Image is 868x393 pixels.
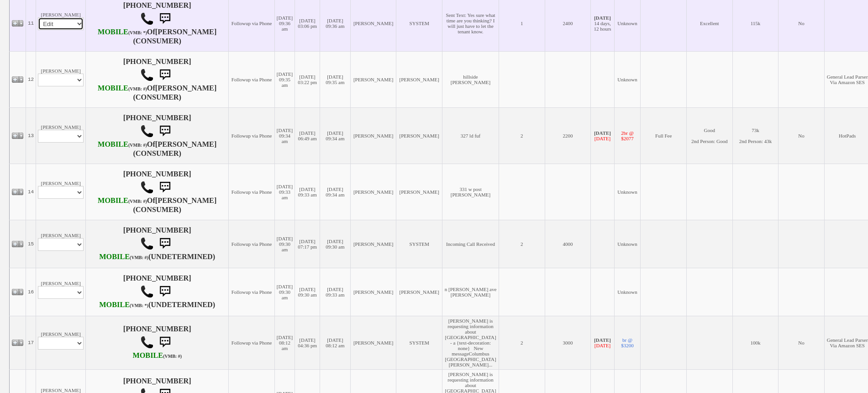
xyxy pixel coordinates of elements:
[36,220,86,268] td: [PERSON_NAME]
[732,107,779,164] td: 73k 2nd Person: 43k
[442,316,499,369] td: [PERSON_NAME] is requesting information about [GEOGRAPHIC_DATA] - a {text-decoration: none} New m...
[130,255,148,260] font: (VMB: #)
[442,164,499,220] td: 331 w post [PERSON_NAME]
[98,140,128,149] font: MOBILE
[98,84,128,92] font: MOBILE
[641,107,687,164] td: Full Fee
[545,107,591,164] td: 2200
[229,164,275,220] td: Followup via Phone
[36,268,86,316] td: [PERSON_NAME]
[229,107,275,164] td: Followup via Phone
[614,220,641,268] td: Unknown
[88,1,226,45] h4: [PHONE_NUMBER] Of (CONSUMER)
[98,196,128,205] font: MOBILE
[499,107,545,164] td: 2
[140,335,154,349] img: call.png
[156,66,174,84] img: sms.png
[274,316,295,369] td: [DATE] 08:12 am
[98,196,147,205] b: T-Mobile USA, Inc.
[88,226,226,262] h4: [PHONE_NUMBER] (UNDETERMINED)
[36,316,86,369] td: [PERSON_NAME]
[26,164,36,220] td: 14
[295,107,320,164] td: [DATE] 06:49 am
[36,164,86,220] td: [PERSON_NAME]
[545,220,591,268] td: 4000
[442,268,499,316] td: n [PERSON_NAME] ave [PERSON_NAME]
[26,220,36,268] td: 15
[88,114,226,158] h4: [PHONE_NUMBER] Of (CONSUMER)
[155,84,217,92] b: [PERSON_NAME]
[621,130,634,141] a: 2br @ $2077
[274,164,295,220] td: [DATE] 09:33 am
[732,316,779,369] td: 100k
[128,30,147,35] font: (VMB: *)
[128,143,147,148] font: (VMB: #)
[320,316,350,369] td: [DATE] 08:12 am
[350,316,396,369] td: [PERSON_NAME]
[350,268,396,316] td: [PERSON_NAME]
[295,164,320,220] td: [DATE] 09:33 am
[396,51,442,107] td: [PERSON_NAME]
[545,316,591,369] td: 3000
[26,268,36,316] td: 16
[88,170,226,214] h4: [PHONE_NUMBER] Of (CONSUMER)
[442,51,499,107] td: hillside [PERSON_NAME]
[156,282,174,301] img: sms.png
[156,234,174,253] img: sms.png
[614,51,641,107] td: Unknown
[295,316,320,369] td: [DATE] 04:36 pm
[442,107,499,164] td: 327 ld fuf
[26,51,36,107] td: 12
[614,164,641,220] td: Unknown
[99,301,148,309] b: Verizon Wireless
[140,68,154,82] img: call.png
[140,12,154,26] img: call.png
[320,220,350,268] td: [DATE] 09:30 am
[229,316,275,369] td: Followup via Phone
[155,196,217,205] b: [PERSON_NAME]
[614,268,641,316] td: Unknown
[396,220,442,268] td: SYSTEM
[156,178,174,196] img: sms.png
[98,140,147,149] b: T-Mobile USA, Inc.
[295,51,320,107] td: [DATE] 03:22 pm
[128,86,147,91] font: (VMB: #)
[26,316,36,369] td: 17
[155,28,217,36] b: [PERSON_NAME]
[99,253,148,261] b: AT&T Wireless
[26,107,36,164] td: 13
[140,237,154,250] img: call.png
[156,333,174,351] img: sms.png
[130,303,148,308] font: (VMB: *)
[320,164,350,220] td: [DATE] 09:34 am
[320,51,350,107] td: [DATE] 09:35 am
[594,343,610,348] font: [DATE]
[132,351,163,360] font: MOBILE
[442,220,499,268] td: Incoming Call Received
[396,268,442,316] td: [PERSON_NAME]
[88,58,226,101] h4: [PHONE_NUMBER] Of (CONSUMER)
[295,220,320,268] td: [DATE] 07:17 pm
[350,164,396,220] td: [PERSON_NAME]
[99,253,130,261] font: MOBILE
[320,107,350,164] td: [DATE] 09:34 am
[88,274,226,310] h4: [PHONE_NUMBER] (UNDETERMINED)
[274,51,295,107] td: [DATE] 09:35 am
[779,316,825,369] td: No
[396,164,442,220] td: [PERSON_NAME]
[687,107,733,164] td: Good 2nd Person: Good
[396,107,442,164] td: [PERSON_NAME]
[594,136,610,141] font: [DATE]
[350,107,396,164] td: [PERSON_NAME]
[396,316,442,369] td: SYSTEM
[140,285,154,298] img: call.png
[99,301,130,309] font: MOBILE
[229,220,275,268] td: Followup via Phone
[779,107,825,164] td: No
[36,107,86,164] td: [PERSON_NAME]
[156,10,174,28] img: sms.png
[98,84,147,92] b: T-Mobile USA, Inc.
[132,351,182,360] b: AT&T Wireless
[594,15,611,21] b: [DATE]
[98,28,128,36] font: MOBILE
